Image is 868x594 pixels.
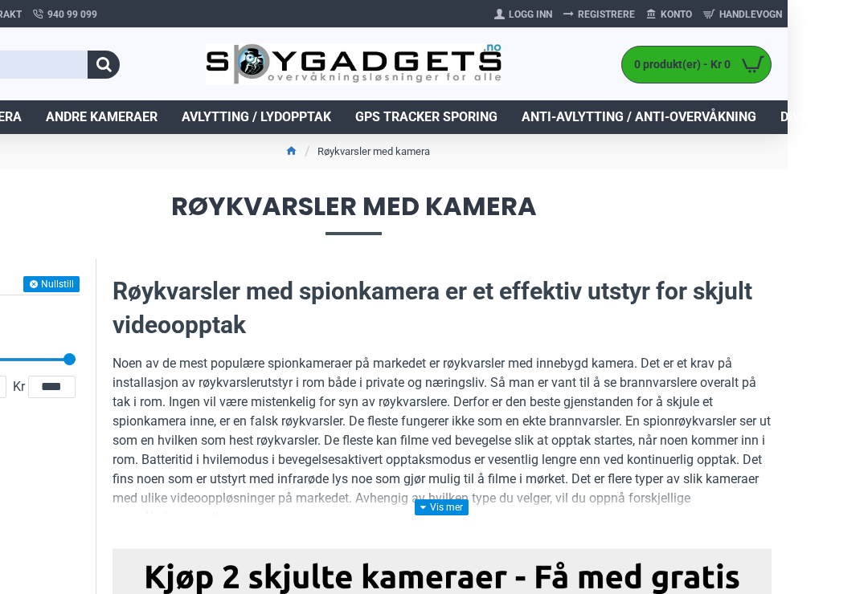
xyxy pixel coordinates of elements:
span: Handlevogn [719,7,782,22]
a: Diverse [768,100,843,134]
span: Diverse [780,108,831,127]
span: Konto [661,7,692,22]
span: Avlytting / Lydopptak [182,108,331,127]
p: Noen av de mest populære spionkameraer på markedet er røykvarsler med innebygd kamera. Det er et ... [113,354,772,527]
button: Nullstill [23,276,80,292]
a: GPS Tracker Sporing [343,100,510,134]
a: Andre kameraer [34,100,170,134]
a: Registrere [558,2,641,27]
span: Kr [10,377,28,397]
img: SpyGadgets.no [206,43,501,86]
h2: Røykvarsler med spionkamera er et effektiv utstyr for skjult videoopptak [113,275,772,342]
a: Logg Inn [489,2,558,27]
span: 0 produkt(er) - Kr 0 [622,56,735,73]
a: 0 produkt(er) - Kr 0 [622,47,771,83]
a: Handlevogn [698,2,788,27]
span: 940 99 099 [47,7,97,22]
span: Andre kameraer [46,108,158,127]
span: Anti-avlytting / Anti-overvåkning [522,108,756,127]
span: Logg Inn [509,7,552,22]
span: Registrere [578,7,635,22]
span: GPS Tracker Sporing [355,108,497,127]
a: Konto [641,2,698,27]
a: Anti-avlytting / Anti-overvåkning [510,100,768,134]
a: Avlytting / Lydopptak [170,100,343,134]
